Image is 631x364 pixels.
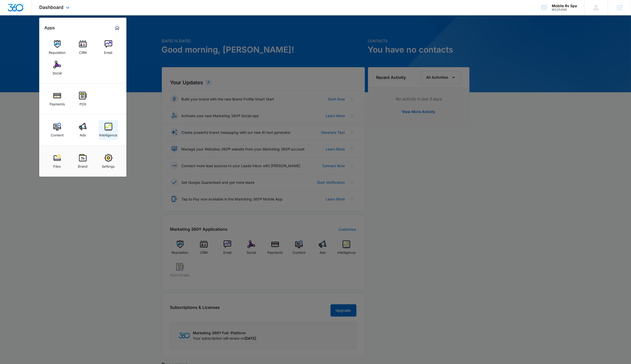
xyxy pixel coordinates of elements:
[99,38,118,57] a: Email
[39,5,63,10] span: Dashboard
[80,130,86,137] div: Ads
[102,162,115,168] div: Settings
[47,151,67,171] a: Files
[47,38,67,57] a: Reputation
[49,48,66,55] div: Reputation
[47,89,67,109] a: Payments
[79,99,86,106] div: POS
[73,120,93,140] a: Ads
[51,130,64,137] div: Content
[73,151,93,171] a: Brand
[47,58,67,78] a: Social
[47,120,67,140] a: Content
[73,38,93,57] a: CRM
[552,8,577,12] div: account id
[53,68,62,75] div: Social
[99,151,118,171] a: Settings
[99,120,118,140] a: Intelligence
[73,89,93,109] a: POS
[113,24,121,32] a: Marketing 360® Dashboard
[49,99,65,106] div: Payments
[53,162,61,168] div: Files
[44,25,55,30] h2: Apps
[104,48,113,55] div: Email
[99,130,117,137] div: Intelligence
[78,162,87,168] div: Brand
[552,4,577,8] div: account name
[79,48,87,55] div: CRM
